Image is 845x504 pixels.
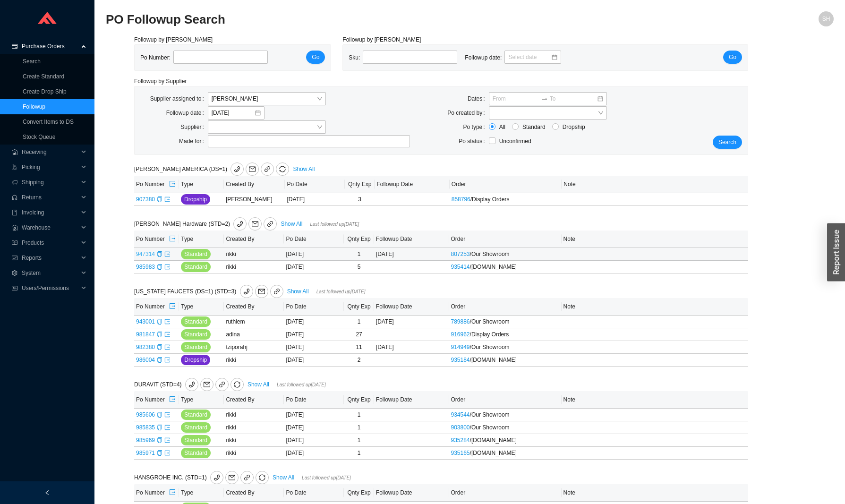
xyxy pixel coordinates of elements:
button: export [169,300,176,313]
a: export [164,437,170,444]
th: Note [562,231,748,248]
button: Standard [181,249,211,259]
a: export [164,424,170,431]
a: Show All [248,381,269,388]
span: credit-card [11,43,18,49]
span: Tziporah Jakobovits [212,93,322,105]
input: From [493,94,539,103]
span: read [11,240,18,246]
button: sync [256,471,269,484]
a: Show All [281,221,302,227]
span: phone [234,221,246,227]
a: Create Standard [23,73,64,80]
span: Standard [184,330,207,339]
a: 943001 [136,318,155,325]
span: Products [22,235,78,250]
th: Order [449,298,562,316]
span: book [11,210,18,215]
span: Users/Permissions [22,281,78,296]
span: Standard [184,342,207,352]
button: Standard [181,410,211,420]
div: Po Number: [140,51,275,65]
a: Convert Items to DS [23,119,74,125]
span: export [164,251,170,257]
span: sync [231,381,243,388]
button: Go [306,51,325,64]
div: Copy [157,317,162,326]
div: [DATE] [376,249,447,259]
button: mail [248,217,262,231]
button: phone [230,162,244,176]
div: Copy [157,448,162,458]
span: fund [11,255,18,261]
th: Order [449,484,562,502]
div: Sku: Followup date: [349,51,569,65]
th: Po Date [284,298,344,316]
div: Copy [157,262,162,272]
a: export [164,264,170,270]
button: Standard [181,448,211,458]
a: 789886 [451,318,470,325]
td: / [DOMAIN_NAME] [449,354,562,367]
span: sync [276,166,289,172]
div: Copy [157,342,162,352]
td: 5 [344,261,374,273]
th: Followup Date [375,176,449,193]
span: left [44,490,50,495]
span: link [244,475,250,482]
span: SH [822,11,830,26]
span: swap-right [541,95,548,102]
td: [DATE] [284,316,344,328]
span: Standard [184,249,207,259]
td: ruthiem [224,316,284,328]
th: Followup Date [374,391,449,409]
span: Shipping [22,175,78,190]
button: Standard [181,435,211,445]
th: Note [562,391,748,409]
td: [DATE] [284,248,344,261]
button: mail [200,378,213,391]
th: Type [179,391,224,409]
span: copy [157,450,162,456]
button: export [169,393,176,406]
td: 3 [345,193,375,206]
span: copy [157,344,162,350]
span: copy [157,251,162,257]
td: 27 [344,328,374,341]
span: All [495,122,509,132]
button: mail [225,471,239,484]
th: Type [179,298,224,316]
h2: PO Followup Search [106,11,652,28]
th: Note [562,176,748,193]
span: Followup by [PERSON_NAME] [134,36,213,43]
th: Po Date [284,391,344,409]
span: mail [226,474,238,481]
span: sync [256,474,268,481]
span: export [164,437,170,443]
span: copy [157,264,162,270]
span: Standard [184,262,207,272]
a: 935165 [451,450,470,456]
a: 914949 [451,344,470,350]
a: 858796 [452,196,470,203]
label: Dates: [468,92,489,105]
a: 935184 [451,357,470,363]
span: Search [718,137,736,147]
td: 1 [344,316,374,328]
a: 916962 [451,331,470,338]
button: Standard [181,329,211,340]
div: Copy [157,249,162,259]
a: 985969 [136,437,155,444]
span: export [169,396,176,403]
td: [DATE] [284,421,344,434]
span: mail [246,166,258,172]
a: Show All [287,288,309,295]
td: 1 [344,434,374,447]
span: HANSGROHE INC. (STD=1) [134,474,271,481]
label: Made for: [179,135,208,148]
button: export [169,232,176,246]
span: export [164,319,170,325]
td: rikki [224,261,284,273]
span: export [169,303,176,310]
span: Standard [184,410,207,419]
